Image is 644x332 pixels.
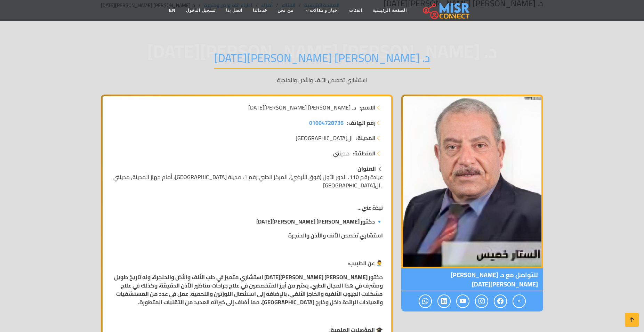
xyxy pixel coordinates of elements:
[214,51,430,69] h1: د. [PERSON_NAME] [PERSON_NAME][DATE]
[333,149,349,157] span: مدينتي
[181,4,221,17] a: تسجيل الدخول
[288,230,383,241] strong: استشاري تخصص الأنف والأذن والحنجرة
[353,149,376,157] strong: المنطقة:
[401,95,543,268] img: د. عبد الستار حسن خميس
[248,103,356,112] span: د. [PERSON_NAME] [PERSON_NAME][DATE]
[113,172,383,191] span: عيادة رقم 110، الدور الأول (فوق الأرضي)، المركز الطبي رقم 1، مدينة [GEOGRAPHIC_DATA]، أمام جهاز ا...
[272,4,298,17] a: من نحن
[309,118,344,128] span: 01004728736
[348,258,383,268] strong: 👨‍⚕️ عن الطبيب:
[357,202,383,213] strong: نبذة عني...
[256,216,383,227] strong: 🔹 دكتور [PERSON_NAME] [PERSON_NAME][DATE]
[423,2,469,19] img: main.misr_connect
[101,76,543,84] p: استشاري تخصص الأنف والأذن والحنجرة
[368,4,412,17] a: الصفحة الرئيسية
[164,4,181,17] a: EN
[356,134,376,142] strong: المدينة:
[114,272,383,307] strong: دكتور [PERSON_NAME] [PERSON_NAME][DATE] استشاري متميز في طب الأنف والأذن والحنجرة، وله تاريخ طويل...
[296,134,353,142] span: ال[GEOGRAPHIC_DATA]
[344,4,368,17] a: الفئات
[309,119,344,127] a: 01004728736
[401,268,543,291] span: للتواصل مع د. [PERSON_NAME] [PERSON_NAME][DATE]
[221,4,248,17] a: اتصل بنا
[248,4,272,17] a: خدماتنا
[298,4,344,17] a: اخبار و مقالات
[347,119,376,127] strong: رقم الهاتف:
[357,163,376,174] strong: العنوان
[360,103,376,112] strong: الاسم:
[310,7,339,14] span: اخبار و مقالات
